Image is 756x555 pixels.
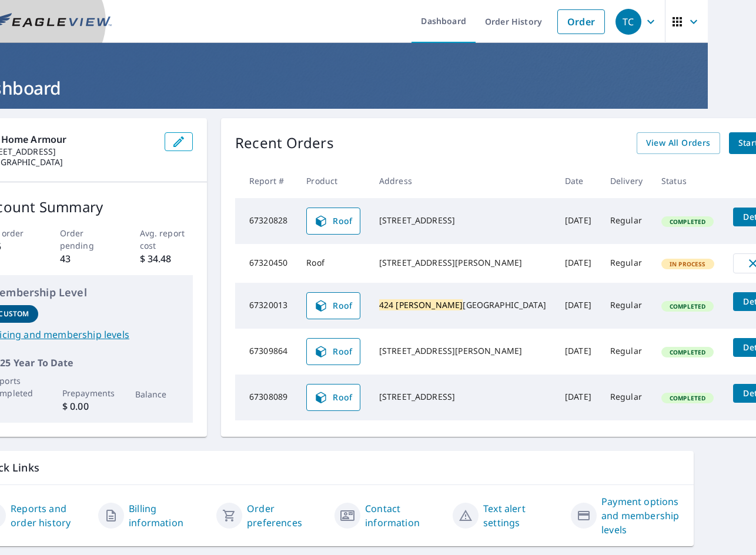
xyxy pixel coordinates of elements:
span: Completed [663,218,712,226]
span: Roof [314,390,353,404]
div: [STREET_ADDRESS][PERSON_NAME] [379,257,546,269]
p: $ 0.00 [62,399,111,413]
span: View All Orders [646,136,711,151]
div: [STREET_ADDRESS] [379,391,546,403]
th: Report # [235,163,297,198]
td: 67320450 [235,244,297,283]
td: 67320828 [235,198,297,244]
td: Regular [601,198,652,244]
span: In Process [663,260,713,268]
a: View All Orders [637,132,720,154]
span: Completed [663,394,712,402]
a: Billing information [129,501,207,530]
span: Roof [314,214,353,228]
td: 67320013 [235,283,297,329]
span: Completed [663,302,712,310]
th: Date [556,163,601,198]
div: [GEOGRAPHIC_DATA] [379,299,546,311]
th: Address [370,163,556,198]
div: [STREET_ADDRESS][PERSON_NAME] [379,345,546,357]
th: Status [652,163,724,198]
p: Order pending [60,227,113,252]
div: [STREET_ADDRESS] [379,215,546,226]
span: Roof [314,299,353,313]
a: Contact information [365,501,443,530]
td: [DATE] [556,283,601,329]
a: Roof [306,384,360,411]
td: Regular [601,329,652,375]
td: [DATE] [556,375,601,420]
span: Completed [663,348,712,356]
a: Reports and order history [11,501,89,530]
td: Regular [601,244,652,283]
a: Roof [306,292,360,319]
th: Delivery [601,163,652,198]
p: Prepayments [62,387,111,399]
a: Text alert settings [483,501,561,530]
span: Roof [314,345,353,359]
th: Product [297,163,370,198]
td: Roof [297,244,370,283]
a: Order [557,9,605,34]
a: Roof [306,208,360,235]
div: TC [615,9,641,35]
td: Regular [601,283,652,329]
td: [DATE] [556,198,601,244]
td: [DATE] [556,244,601,283]
a: Payment options and membership levels [601,494,680,537]
p: 43 [60,252,113,266]
a: Order preferences [247,501,325,530]
p: Recent Orders [235,132,334,154]
td: Regular [601,375,652,420]
p: Avg. report cost [140,227,193,252]
mark: 424 [PERSON_NAME] [379,299,463,310]
td: [DATE] [556,329,601,375]
p: Balance [135,388,184,400]
td: 67309864 [235,329,297,375]
td: 67308089 [235,375,297,420]
p: $ 34.48 [140,252,193,266]
a: Roof [306,338,360,365]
